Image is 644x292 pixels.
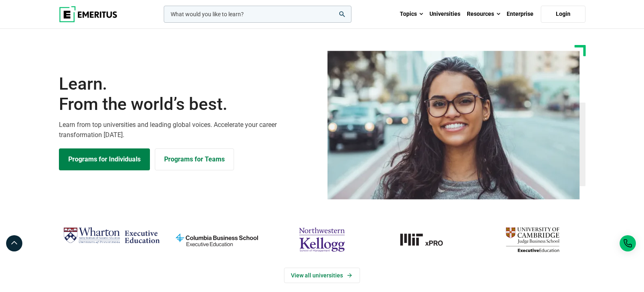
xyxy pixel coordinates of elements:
[284,268,360,283] a: View Universities
[59,148,150,170] a: Explore Programs
[541,6,585,23] a: Login
[164,6,351,23] input: woocommerce-product-search-field-0
[273,224,371,255] img: northwestern-kellogg
[59,74,317,115] h1: Learn.
[379,224,476,255] img: MIT xPRO
[484,224,581,255] img: cambridge-judge-business-school
[379,224,476,255] a: MIT-xPRO
[327,51,580,200] img: Learn from the world's best
[59,94,317,114] span: From the world’s best.
[168,224,265,255] img: columbia-business-school
[59,120,317,140] p: Learn from top universities and leading global voices. Accelerate your career transformation [DATE].
[63,224,160,248] img: Wharton Executive Education
[155,148,234,170] a: Explore for Business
